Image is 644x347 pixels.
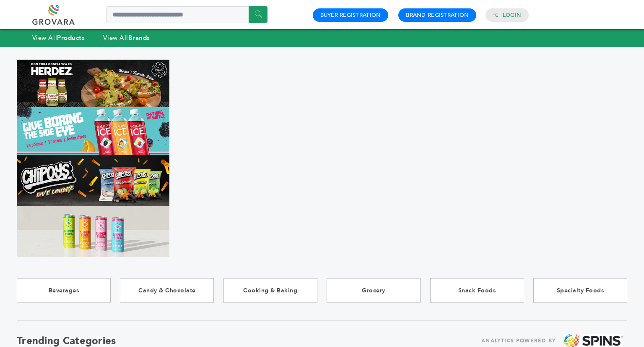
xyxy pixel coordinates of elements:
[503,11,521,19] a: Login
[430,278,524,303] a: Snack Foods
[57,34,85,42] strong: Products
[103,34,150,42] a: View AllBrands
[320,11,381,19] a: Buyer Registration
[17,278,111,303] a: Beverages
[533,278,627,303] a: Specialty Foods
[17,155,169,206] img: Marketplace Top Banner 3
[106,6,267,23] input: Search a product or brand...
[17,60,169,108] img: Marketplace Top Banner 1
[32,34,85,42] a: View AllProducts
[406,11,469,19] a: Brand Registration
[17,206,169,257] img: Marketplace Top Banner 4
[120,278,214,303] a: Candy & Chocolate
[128,34,150,42] strong: Brands
[17,107,169,155] img: Marketplace Top Banner 2
[223,278,317,303] a: Cooking & Baking
[327,278,421,303] a: Grocery
[481,336,556,346] span: ANALYTICS POWERED BY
